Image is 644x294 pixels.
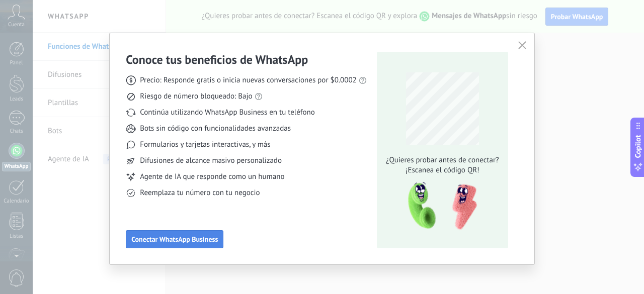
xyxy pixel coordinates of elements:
span: Bots sin código con funcionalidades avanzadas [140,124,291,134]
span: Conectar WhatsApp Business [131,236,218,243]
span: Reemplaza tu número con tu negocio [140,188,260,198]
span: Riesgo de número bloqueado: Bajo [140,91,252,102]
span: ¡Escanea el código QR! [383,165,502,175]
span: ¿Quieres probar antes de conectar? [383,155,502,165]
button: Conectar WhatsApp Business [126,230,223,248]
span: Agente de IA que responde como un humano [140,172,284,182]
span: Precio: Responde gratis o inicia nuevas conversaciones por $0.0002 [140,75,357,85]
span: Copilot [633,135,643,158]
img: qr-pic-1x.png [399,179,479,233]
span: Continúa utilizando WhatsApp Business en tu teléfono [140,108,314,118]
h3: Conoce tus beneficios de WhatsApp [126,52,308,67]
span: Formularios y tarjetas interactivas, y más [140,140,270,150]
span: Difusiones de alcance masivo personalizado [140,156,282,166]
